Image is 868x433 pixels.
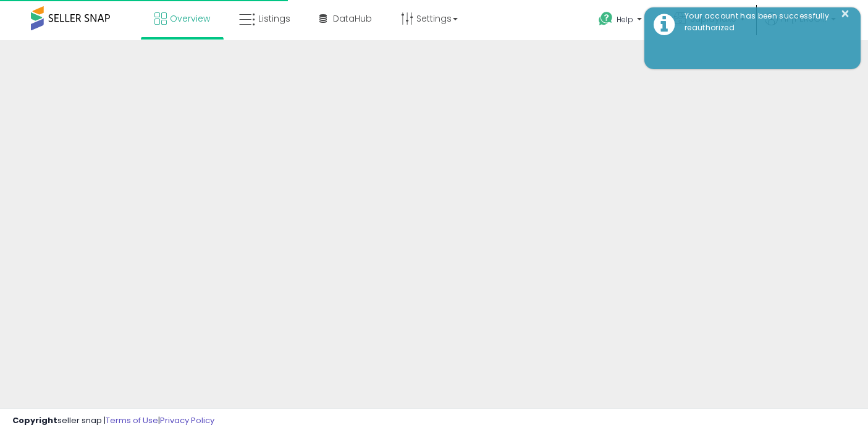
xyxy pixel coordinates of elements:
strong: Copyright [12,414,57,426]
span: DataHub [333,12,372,25]
span: Help [617,14,633,25]
i: Get Help [598,11,613,27]
span: Listings [258,12,290,25]
a: Terms of Use [106,414,158,426]
div: Your account has been successfully reauthorized [675,11,851,33]
button: × [840,6,850,22]
div: seller snap | | [12,415,214,427]
span: Overview [170,12,210,25]
a: Help [589,2,654,40]
a: Privacy Policy [160,414,214,426]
